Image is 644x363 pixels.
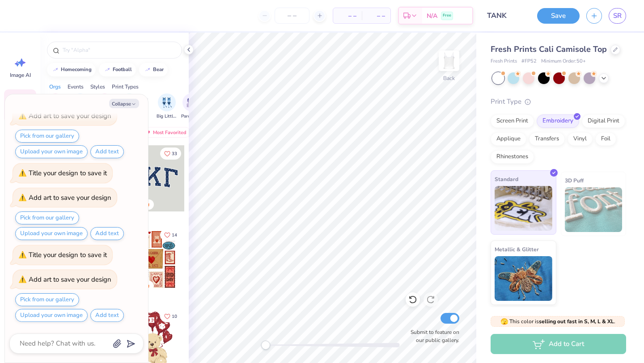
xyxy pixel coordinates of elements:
[367,11,385,21] span: – –
[109,99,139,108] button: Collapse
[500,317,615,325] span: This color is .
[568,132,593,146] div: Vinyl
[29,169,107,177] div: Title your design to save it
[157,113,177,120] span: Big Little Reveal
[491,97,626,107] div: Print Type
[113,67,132,72] div: football
[52,67,59,72] img: trend_line.gif
[10,72,31,79] span: Image AI
[120,93,138,120] div: filter for Sports
[406,328,459,344] label: Submit to feature on our public gallery.
[427,11,437,21] span: N/A
[495,256,552,301] img: Metallic & Glitter
[157,93,177,120] button: filter button
[160,310,181,322] button: Like
[15,211,79,224] button: Pick from our gallery
[495,245,539,254] span: Metallic & Glitter
[47,93,64,120] button: filter button
[440,52,458,70] img: Back
[47,93,64,120] div: filter for Sorority
[29,250,107,259] div: Title your design to save it
[480,7,524,25] input: Untitled Design
[68,83,84,91] div: Events
[491,58,517,65] span: Fresh Prints
[47,63,96,76] button: homecoming
[565,176,584,185] span: 3D Puff
[565,187,623,232] img: 3D Puff
[90,309,124,322] button: Add text
[29,193,111,202] div: Add art to save your design
[609,8,626,24] a: SR
[153,67,164,72] div: bear
[15,227,88,240] button: Upload your own image
[539,318,614,325] strong: selling out fast in S, M, L & XL
[90,83,105,91] div: Styles
[157,93,177,120] div: filter for Big Little Reveal
[160,229,181,241] button: Like
[495,174,518,184] span: Standard
[582,114,625,128] div: Digital Print
[172,152,177,156] span: 33
[62,46,176,55] input: Try "Alpha"
[339,11,356,21] span: – –
[15,145,88,158] button: Upload your own image
[541,58,586,65] span: Minimum Order: 50 +
[15,293,79,306] button: Pick from our gallery
[112,83,139,91] div: Print Types
[172,314,177,319] span: 10
[181,93,202,120] div: filter for Parent's Weekend
[521,58,537,65] span: # FP52
[491,44,607,55] span: Fresh Prints Cali Camisole Top
[70,93,90,120] button: filter button
[15,130,79,143] button: Pick from our gallery
[29,275,111,284] div: Add art to save your design
[443,74,455,82] div: Back
[144,67,151,72] img: trend_line.gif
[96,93,114,120] div: filter for Club
[491,132,526,146] div: Applique
[99,63,136,76] button: football
[491,150,534,164] div: Rhinestones
[139,63,168,76] button: bear
[613,11,622,21] span: SR
[443,13,451,19] span: Free
[537,8,580,24] button: Save
[90,227,124,240] button: Add text
[90,145,124,158] button: Add text
[140,127,191,138] div: Most Favorited
[120,93,138,120] button: filter button
[186,97,197,108] img: Parent's Weekend Image
[70,93,90,120] div: filter for Fraternity
[261,341,270,350] div: Accessibility label
[172,233,177,237] span: 14
[61,67,92,72] div: homecoming
[15,309,88,322] button: Upload your own image
[181,93,202,120] button: filter button
[495,186,552,231] img: Standard
[49,83,61,91] div: Orgs
[529,132,565,146] div: Transfers
[500,317,508,326] span: 🫣
[160,148,181,160] button: Like
[162,97,172,108] img: Big Little Reveal Image
[595,132,616,146] div: Foil
[275,8,309,24] input: – –
[491,114,534,128] div: Screen Print
[537,114,579,128] div: Embroidery
[181,113,202,120] span: Parent's Weekend
[29,111,111,120] div: Add art to save your design
[96,93,114,120] button: filter button
[104,67,111,72] img: trend_line.gif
